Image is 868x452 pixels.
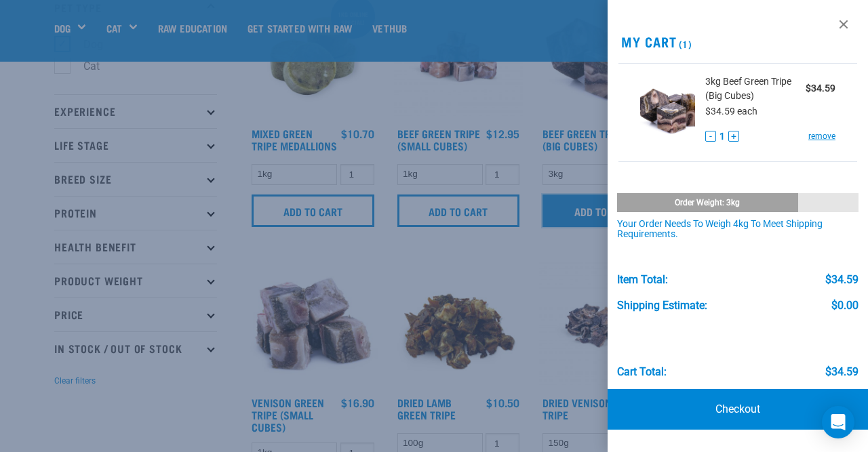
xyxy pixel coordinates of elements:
[728,131,739,142] button: +
[831,300,859,312] div: $0.00
[617,366,667,378] div: Cart total:
[640,75,695,144] img: Beef Green Tripe (Big Cubes)
[617,219,859,241] div: Your order needs to weigh 4kg to meet shipping requirements.
[705,75,806,103] span: 3kg Beef Green Tripe (Big Cubes)
[617,300,707,312] div: Shipping Estimate:
[808,130,835,142] a: remove
[806,83,835,94] strong: $34.59
[617,274,668,286] div: Item Total:
[825,366,859,378] div: $34.59
[608,389,868,430] a: Checkout
[825,274,859,286] div: $34.59
[677,41,692,46] span: (1)
[719,129,725,144] span: 1
[705,131,716,142] button: -
[705,106,757,117] span: $34.59 each
[608,34,868,49] h2: My Cart
[617,193,799,212] div: Order weight: 3kg
[822,406,854,438] div: Open Intercom Messenger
